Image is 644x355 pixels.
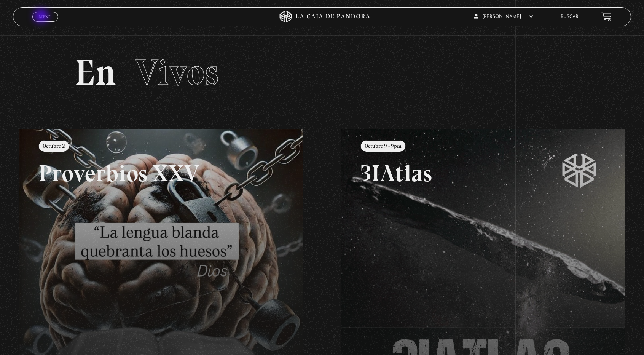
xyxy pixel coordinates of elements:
h2: En [75,54,569,91]
span: Vivos [135,51,218,94]
a: View your shopping cart [601,11,612,22]
span: [PERSON_NAME] [474,14,533,19]
span: Menu [39,14,51,19]
a: Buscar [561,14,579,19]
span: Cerrar [36,21,54,26]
